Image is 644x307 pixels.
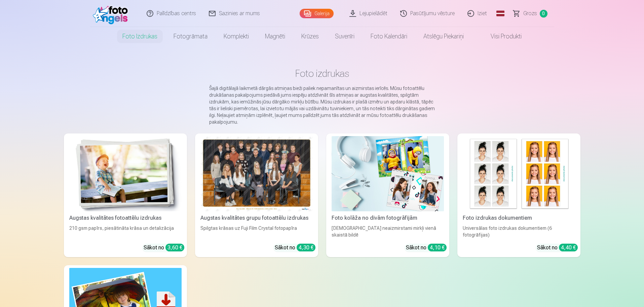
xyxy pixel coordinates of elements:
[363,27,415,46] a: Foto kalendāri
[523,9,537,18] span: Grozs
[69,67,575,80] h1: Foto izdrukas
[275,244,315,252] div: Sākot no
[257,27,293,46] a: Magnēti
[69,136,182,211] img: Augstas kvalitātes fotoattēlu izdrukas
[209,85,435,125] p: Šajā digitālajā laikmetā dārgās atmiņas bieži paliek nepamanītas un aizmirstas ierīcēs. Mūsu foto...
[472,27,530,46] a: Visi produkti
[64,133,187,257] a: Augstas kvalitātes fotoattēlu izdrukasAugstas kvalitātes fotoattēlu izdrukas210 gsm papīrs, piesā...
[165,27,216,46] a: Fotogrāmata
[67,225,184,238] div: 210 gsm papīrs, piesātināta krāsa un detalizācija
[198,225,315,238] div: Spilgtas krāsas uz Fuji Film Crystal fotopapīra
[332,136,444,211] img: Foto kolāža no divām fotogrāfijām
[195,133,318,257] a: Augstas kvalitātes grupu fotoattēlu izdrukasSpilgtas krāsas uz Fuji Film Crystal fotopapīraSākot ...
[216,27,257,46] a: Komplekti
[198,214,315,222] div: Augstas kvalitātes grupu fotoattēlu izdrukas
[406,244,447,252] div: Sākot no
[559,244,578,251] div: 4,40 €
[415,27,472,46] a: Atslēgu piekariņi
[460,225,578,238] div: Universālas foto izdrukas dokumentiem (6 fotogrāfijas)
[293,27,327,46] a: Krūzes
[144,244,184,252] div: Sākot no
[329,214,447,222] div: Foto kolāža no divām fotogrāfijām
[114,27,165,46] a: Foto izdrukas
[326,133,449,257] a: Foto kolāža no divām fotogrāfijāmFoto kolāža no divām fotogrāfijām[DEMOGRAPHIC_DATA] neaizmirstam...
[540,10,547,18] span: 0
[537,244,578,252] div: Sākot no
[329,225,447,238] div: [DEMOGRAPHIC_DATA] neaizmirstami mirkļi vienā skaistā bildē
[463,136,575,211] img: Foto izdrukas dokumentiem
[67,214,184,222] div: Augstas kvalitātes fotoattēlu izdrukas
[165,244,184,251] div: 3,60 €
[297,244,315,251] div: 4,30 €
[93,3,131,24] img: /fa1
[327,27,363,46] a: Suvenīri
[460,214,578,222] div: Foto izdrukas dokumentiem
[457,133,580,257] a: Foto izdrukas dokumentiemFoto izdrukas dokumentiemUniversālas foto izdrukas dokumentiem (6 fotogr...
[300,9,334,18] a: Galerija
[428,244,447,251] div: 4,10 €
